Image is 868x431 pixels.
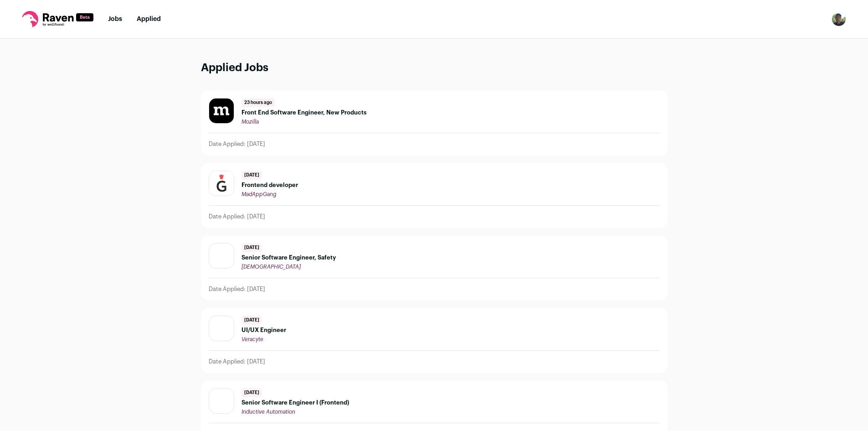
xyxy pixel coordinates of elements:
img: f3d5d0fa5e81f1c40eef72acec6f04c076c8df624c75215ce6affc40ebb62c96.jpg [209,244,234,268]
a: [DATE] UI/UX Engineer Veracyte Date Applied: [DATE] [201,308,667,373]
h1: Applied Jobs [201,61,668,76]
p: Date Applied: [DATE] [209,140,265,148]
span: Front End Software Engineer, New Products [241,109,367,116]
span: [DATE] [241,316,262,325]
span: Frontend developer [241,182,298,189]
img: 9512f2f55755fdbbffa4fcf631115bfe4f90b432f936c7a8a88191eb47be73a7.png [209,397,234,405]
p: Date Applied: [DATE] [209,358,265,365]
a: 23 hours ago Front End Software Engineer, New Products Mozilla Date Applied: [DATE] [201,91,667,155]
p: Date Applied: [DATE] [209,213,265,220]
span: UI/UX Engineer [241,327,286,334]
img: ed6f39911129357e39051950c0635099861b11d33cdbe02a057c56aa8f195c9d.jpg [209,99,234,123]
img: 10216056-medium_jpg [832,12,846,26]
span: 23 hours ago [241,98,275,107]
img: fa6792834cd3d98929db79811cc434c4e2c6e4f35222289ad1f339aa284a6f0d.png [209,326,234,331]
span: [DEMOGRAPHIC_DATA] [241,264,301,270]
span: Senior Software Engineer, Safety [241,254,336,261]
a: [DATE] Senior Software Engineer, Safety [DEMOGRAPHIC_DATA] Date Applied: [DATE] [201,236,667,300]
span: Senior Software Engineer I (Frontend) [241,399,349,406]
span: Veracyte [241,337,263,342]
span: [DATE] [241,171,262,180]
a: Applied [137,16,161,22]
img: 3df56b0ec1ba70be1e358b6e3b4f276be1ac9f148783f8064452fd503be3e3f3.jpg [209,171,234,196]
a: [DATE] Frontend developer MadAppGang Date Applied: [DATE] [201,163,667,228]
button: Open dropdown [832,12,846,26]
a: Jobs [108,16,122,22]
p: Date Applied: [DATE] [209,286,265,293]
span: Inductive Automation [241,409,295,415]
span: [DATE] [241,243,262,252]
span: Mozilla [241,119,259,125]
span: MadAppGang [241,192,276,197]
span: [DATE] [241,388,262,397]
